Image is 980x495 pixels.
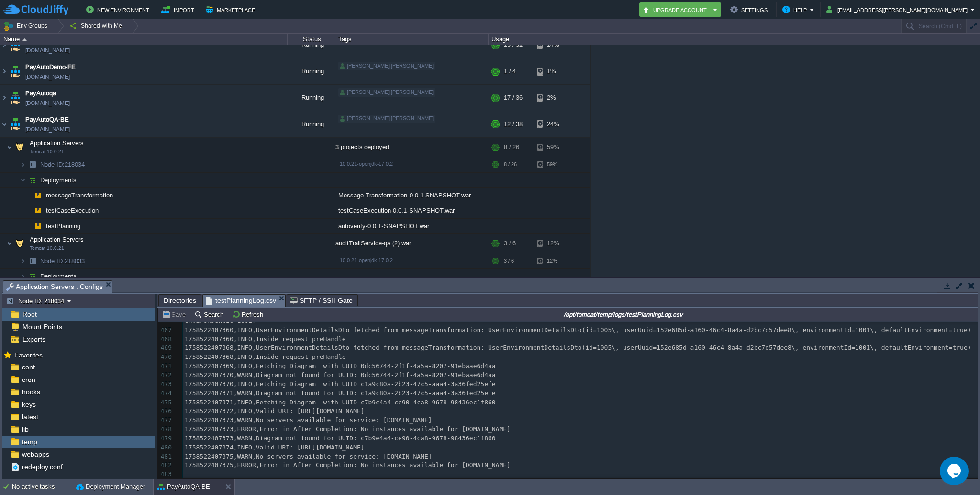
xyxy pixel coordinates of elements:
div: 469 [158,344,174,353]
span: 1758522407372,INFO,Valid URI: [URL][DOMAIN_NAME] [185,407,365,414]
a: Node ID:218034 [39,161,86,169]
div: 24% [537,111,568,137]
button: Upgrade Account [642,4,710,15]
span: latest [20,413,40,421]
a: Root [21,310,38,319]
div: 482 [158,461,174,470]
a: [DOMAIN_NAME] [25,125,70,134]
div: 475 [158,398,174,407]
span: 1758522407371,INFO,Fetching Diagram with UUID c7b9e4a4-ce90-4ca8-9678-98436ec1f860 [185,399,496,406]
div: 14% [537,32,568,58]
span: 1758522407360,INFO,UserEnvironmentDetailsDto fetched from messageTransformation: UserEnvironmentD... [185,326,971,334]
a: keys [20,400,37,409]
div: 3 projects deployed [335,138,489,157]
button: Settings [730,4,770,15]
span: PayAutoQA-BE [25,115,69,125]
a: PayAutoDemo-FE [25,62,76,72]
a: cron [20,375,37,384]
div: 17 / 36 [504,85,523,111]
div: [PERSON_NAME].[PERSON_NAME] [338,62,435,70]
img: AMDAwAAAACH5BAEAAAAALAAAAAABAAEAAAICRAEAOw== [26,203,32,218]
div: Running [288,58,335,84]
div: 12% [537,253,568,268]
div: 8 / 26 [504,138,519,157]
div: Name [1,34,287,45]
img: AMDAwAAAACH5BAEAAAAALAAAAAABAAEAAAICRAEAOw== [9,58,22,84]
button: [EMAIL_ADDRESS][PERSON_NAME][DOMAIN_NAME] [826,4,970,15]
div: 474 [158,389,174,398]
span: 1758522407369,INFO,Fetching Diagram with UUID 0dc56744-2f1f-4a5a-8207-91ebaae6d4aa [185,362,496,369]
div: 1% [537,58,568,84]
span: Application Servers [29,235,85,243]
img: AMDAwAAAACH5BAEAAAAALAAAAAABAAEAAAICRAEAOw== [7,234,12,253]
div: Running [288,85,335,111]
span: conf [20,363,36,371]
span: Tomcat 10.0.21 [30,245,64,251]
img: AMDAwAAAACH5BAEAAAAALAAAAAABAAEAAAICRAEAOw== [26,269,39,284]
div: 3 / 6 [504,234,516,253]
button: Marketplace [206,4,258,15]
a: webapps [20,450,51,459]
img: AMDAwAAAACH5BAEAAAAALAAAAAABAAEAAAICRAEAOw== [20,157,26,172]
span: redeploy.conf [20,462,64,471]
button: PayAutoQA-BE [157,482,210,492]
div: Usage [489,34,590,45]
a: PayAutoqa [25,89,56,98]
div: Status [288,34,335,45]
span: 10.0.21-openjdk-17.0.2 [340,257,393,263]
div: 8 / 26 [504,157,517,172]
span: 1758522407360,INFO,Inside request preHandle [185,335,346,343]
span: 1758522407375,ERROR,Error in After Completion: No instances available for [DOMAIN_NAME] [185,461,511,469]
button: Import [161,4,197,15]
img: AMDAwAAAACH5BAEAAAAALAAAAAABAAEAAAICRAEAOw== [20,173,26,187]
li: /opt/tomcat/temp/logs/testPlanningLog.csv [202,294,286,306]
a: lib [20,425,30,434]
a: Deployments [39,272,78,280]
a: testCaseExecution [45,207,100,215]
div: 476 [158,407,174,416]
img: AMDAwAAAACH5BAEAAAAALAAAAAABAAEAAAICRAEAOw== [0,32,8,58]
img: AMDAwAAAACH5BAEAAAAALAAAAAABAAEAAAICRAEAOw== [0,58,8,84]
div: Running [288,32,335,58]
a: [DOMAIN_NAME] [25,46,70,55]
img: AMDAwAAAACH5BAEAAAAALAAAAAABAAEAAAICRAEAOw== [9,111,22,137]
a: Exports [21,335,47,344]
span: 1758522407373,ERROR,Error in After Completion: No instances available for [DOMAIN_NAME] [185,426,511,433]
button: New Environment [86,4,152,15]
img: AMDAwAAAACH5BAEAAAAALAAAAAABAAEAAAICRAEAOw== [13,234,26,253]
img: AMDAwAAAACH5BAEAAAAALAAAAAABAAEAAAICRAEAOw== [26,253,39,268]
div: 473 [158,380,174,389]
span: 1758522407368,INFO,Inside request preHandle [185,353,346,360]
div: [PERSON_NAME].[PERSON_NAME] [338,88,435,97]
div: 472 [158,371,174,380]
button: Refresh [232,310,266,319]
span: messageTransformation [45,191,114,199]
span: hooks [20,388,42,396]
div: 480 [158,443,174,452]
span: 1758522407373,WARN,No servers available for service: [DOMAIN_NAME] [185,416,432,424]
img: AMDAwAAAACH5BAEAAAAALAAAAAABAAEAAAICRAEAOw== [22,38,27,41]
span: Mount Points [21,322,64,331]
a: testPlanning [45,222,82,230]
span: 1758522407373,WARN,Diagram not found for UUID: c7b9e4a4-ce90-4ca8-9678-98436ec1f860 [185,435,496,442]
img: CloudJiffy [3,4,68,16]
a: Deployments [39,176,78,184]
div: No active tasks [12,479,72,495]
img: AMDAwAAAACH5BAEAAAAALAAAAAABAAEAAAICRAEAOw== [32,219,45,233]
div: 13 / 32 [504,32,523,58]
span: 10.0.21-openjdk-17.0.2 [340,161,393,167]
span: Favorites [12,351,44,359]
a: [DOMAIN_NAME] [25,72,70,81]
span: 1758522407370,INFO,Fetching Diagram with UUID c1a9c80a-2b23-47c5-aaa4-3a36fed25efe [185,380,496,388]
button: Help [782,4,810,15]
span: 218033 [39,257,86,265]
div: 59% [537,157,568,172]
div: 3 / 6 [504,253,514,268]
div: 471 [158,362,174,371]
